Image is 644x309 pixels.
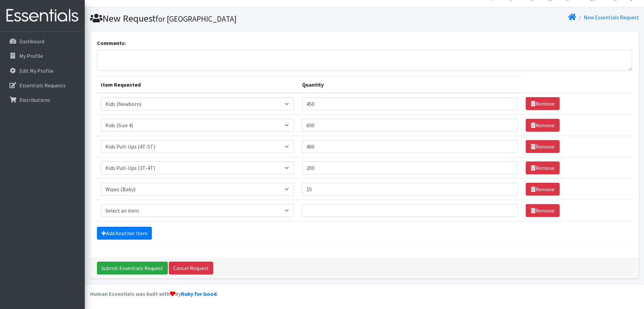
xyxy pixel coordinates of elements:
a: Remove [526,119,560,132]
img: HumanEssentials [3,4,82,27]
p: Dashboard [19,38,44,45]
p: Essentials Requests [19,82,66,89]
p: Edit My Profile [19,67,54,74]
a: Distributions [3,93,82,107]
a: Remove [526,161,560,174]
a: Remove [526,140,560,153]
a: Ruby for Good [181,290,217,297]
a: New Essentials Request [584,14,639,21]
a: My Profile [3,49,82,63]
a: Edit My Profile [3,64,82,78]
th: Item Requested [97,76,298,93]
a: Add Another Item [97,227,152,240]
h1: New Request [90,13,362,24]
input: Submit Essentials Request [97,262,168,274]
p: Distributions [19,96,50,103]
a: Dashboard [3,35,82,48]
a: Remove [526,183,560,196]
a: Remove [526,204,560,217]
label: Comments: [97,39,126,47]
strong: Human Essentials was built with by . [90,290,218,297]
small: for [GEOGRAPHIC_DATA] [156,14,237,24]
th: Quantity [298,76,521,93]
a: Essentials Requests [3,79,82,92]
a: Remove [526,97,560,110]
a: Cancel Request [169,262,213,274]
p: My Profile [19,52,43,59]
